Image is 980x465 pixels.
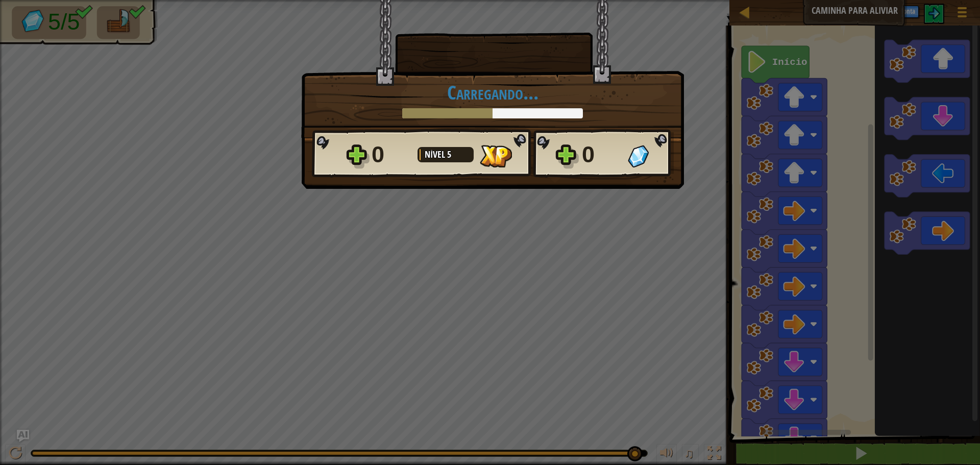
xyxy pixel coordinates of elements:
[425,148,447,161] span: Nível
[480,145,512,167] img: XP Ganho
[582,138,622,171] div: 0
[628,145,649,167] img: Gemas Ganhas
[312,82,673,103] h1: Carregando...
[372,138,411,171] div: 0
[447,148,451,161] span: 5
